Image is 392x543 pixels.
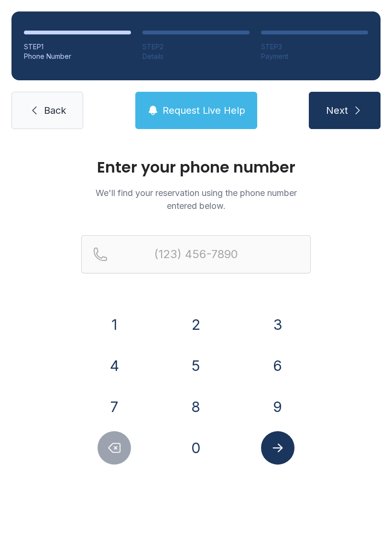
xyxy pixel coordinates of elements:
[142,52,250,61] div: Details
[261,349,294,382] button: 6
[261,308,294,341] button: 3
[261,42,368,52] div: STEP 3
[81,160,311,175] h1: Enter your phone number
[44,104,66,117] span: Back
[261,431,294,465] button: Submit lookup form
[98,390,131,424] button: 7
[81,235,311,273] input: Reservation phone number
[98,431,131,465] button: Delete number
[24,52,131,61] div: Phone Number
[179,431,213,465] button: 0
[98,308,131,341] button: 1
[261,52,368,61] div: Payment
[261,390,294,424] button: 9
[163,104,245,117] span: Request Live Help
[179,349,213,382] button: 5
[326,104,348,117] span: Next
[98,349,131,382] button: 4
[142,42,250,52] div: STEP 2
[81,186,311,212] p: We'll find your reservation using the phone number entered below.
[24,42,131,52] div: STEP 1
[179,390,213,424] button: 8
[179,308,213,341] button: 2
